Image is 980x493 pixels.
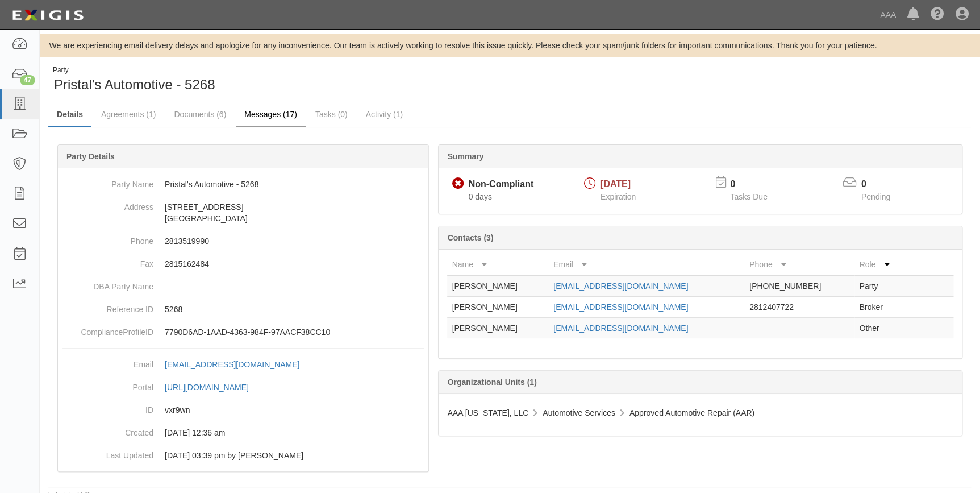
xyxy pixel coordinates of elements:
[62,196,424,230] dd: [STREET_ADDRESS] [GEOGRAPHIC_DATA]
[62,444,153,461] dt: Last Updated
[931,8,944,22] i: Help Center - Complianz
[447,152,483,161] b: Summary
[447,297,549,318] td: [PERSON_NAME]
[447,378,536,387] b: Organizational Units (1)
[62,444,424,467] dd: 02/13/2024 03:39 pm by Samantha Molina
[62,230,424,252] dd: 2813519990
[62,252,153,270] dt: Fax
[549,254,745,275] th: Email
[553,324,688,333] a: [EMAIL_ADDRESS][DOMAIN_NAME]
[165,359,299,370] div: [EMAIL_ADDRESS][DOMAIN_NAME]
[861,178,904,191] p: 0
[307,103,356,126] a: Tasks (0)
[861,192,890,201] span: Pending
[468,178,533,191] div: Non-Compliant
[40,40,980,51] div: We are experiencing email delivery delays and apologize for any inconvenience. Our team is active...
[730,192,767,201] span: Tasks Due
[854,275,908,297] td: Party
[165,103,235,126] a: Documents (6)
[730,178,781,191] p: 0
[53,65,215,75] div: Party
[745,254,854,275] th: Phone
[62,421,153,438] dt: Created
[48,65,502,94] div: Pristal's Automotive - 5268
[600,179,631,189] span: [DATE]
[854,318,908,339] td: Other
[447,318,549,339] td: [PERSON_NAME]
[854,297,908,318] td: Broker
[62,321,153,338] dt: ComplianceProfileID
[54,77,215,92] span: Pristal's Automotive - 5268
[447,275,549,297] td: [PERSON_NAME]
[543,408,615,417] span: Automotive Services
[62,252,424,275] dd: 2815162484
[62,173,424,196] dd: Pristal's Automotive - 5268
[553,281,688,291] a: [EMAIL_ADDRESS][DOMAIN_NAME]
[62,196,153,213] dt: Address
[62,376,153,393] dt: Portal
[165,383,261,392] a: [URL][DOMAIN_NAME]
[93,103,164,126] a: Agreements (1)
[62,275,153,292] dt: DBA Party Name
[745,275,854,297] td: [PHONE_NUMBER]
[447,233,493,242] b: Contacts (3)
[20,75,35,85] div: 47
[854,254,908,275] th: Role
[629,408,754,417] span: Approved Automotive Repair (AAR)
[62,399,153,416] dt: ID
[66,152,115,161] b: Party Details
[874,3,902,26] a: AAA
[48,103,91,127] a: Details
[745,297,854,318] td: 2812407722
[165,326,424,338] p: 7790D6AD-1AAD-4363-984F-97AACF38CC10
[553,303,688,312] a: [EMAIL_ADDRESS][DOMAIN_NAME]
[62,298,153,315] dt: Reference ID
[62,353,153,370] dt: Email
[165,360,312,369] a: [EMAIL_ADDRESS][DOMAIN_NAME]
[600,192,636,201] span: Expiration
[452,178,464,190] i: Non-Compliant
[62,399,424,421] dd: vxr9wn
[62,173,153,190] dt: Party Name
[468,192,491,201] span: Since 08/13/2025
[357,103,411,126] a: Activity (1)
[165,304,424,315] p: 5268
[62,230,153,247] dt: Phone
[62,421,424,444] dd: 03/10/2023 12:36 am
[447,254,549,275] th: Name
[447,408,528,417] span: AAA [US_STATE], LLC
[236,103,306,127] a: Messages (17)
[9,5,87,26] img: logo-5460c22ac91f19d4615b14bd174203de0afe785f0fc80cf4dbbc73dc1793850b.png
